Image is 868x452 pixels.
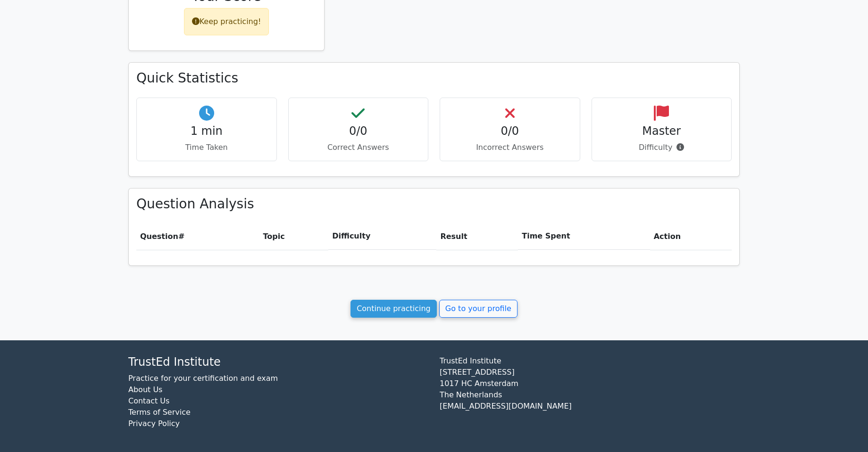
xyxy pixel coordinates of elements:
th: Result [436,223,518,250]
div: Keep practicing! [184,8,269,35]
a: Privacy Policy [128,419,180,428]
p: Difficulty [600,142,724,153]
h4: 1 min [144,124,269,138]
p: Correct Answers [296,142,421,153]
a: Terms of Service [128,408,191,417]
th: # [136,223,259,250]
th: Topic [259,223,328,250]
h3: Question Analysis [136,196,732,212]
h4: 0/0 [296,124,421,138]
a: About Us [128,385,162,394]
a: Go to your profile [439,300,517,318]
h3: Quick Statistics [136,70,732,86]
span: Question [140,232,178,241]
th: Time Spent [518,223,650,250]
a: Continue practicing [351,300,437,318]
p: Time Taken [144,142,269,153]
h4: 0/0 [448,124,572,138]
div: TrustEd Institute [STREET_ADDRESS] 1017 HC Amsterdam The Netherlands [EMAIL_ADDRESS][DOMAIN_NAME] [434,355,745,437]
h4: TrustEd Institute [128,355,428,369]
h4: Master [600,124,724,138]
a: Practice for your certification and exam [128,374,278,383]
th: Action [650,223,732,250]
a: Contact Us [128,396,169,405]
th: Difficulty [328,223,436,250]
p: Incorrect Answers [448,142,572,153]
